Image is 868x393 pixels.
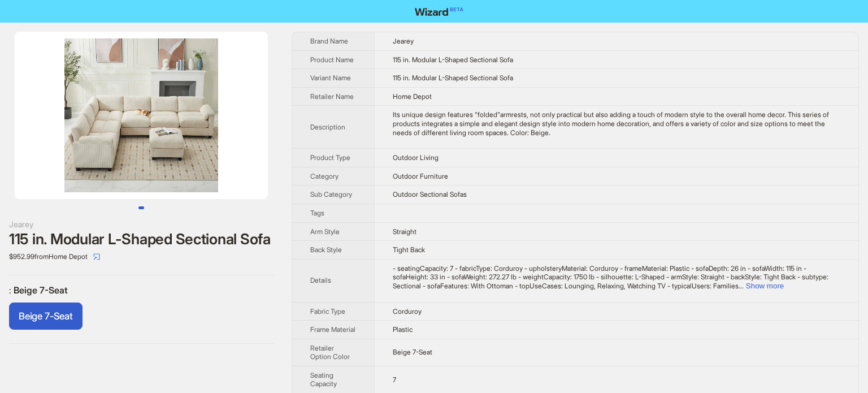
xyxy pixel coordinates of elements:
[739,282,744,290] span: ...
[310,371,337,388] span: Seating Capacity
[310,276,331,284] span: Details
[393,74,513,82] span: 115 in. Modular L-Shaped Sectional Sofa
[393,307,422,316] span: Corduroy
[9,231,274,248] div: 115 in. Modular L-Shaped Sectional Sofa
[310,190,352,198] span: Sub Category
[310,92,354,101] span: Retailer Name
[393,348,432,356] span: Beige 7-Seat
[310,153,350,162] span: Product Type
[310,123,345,131] span: Description
[393,55,513,64] span: 115 in. Modular L-Shaped Sectional Sofa
[310,74,351,82] span: Variant Name
[138,206,144,209] button: Go to slide 1
[14,284,68,296] span: Beige 7-Seat
[15,32,268,199] img: 115 in. Modular L-Shaped Sectional Sofa 115 in. Modular L-Shaped Sectional Sofa image 1
[9,303,83,330] label: available
[310,209,324,217] span: Tags
[393,264,828,290] span: - seatingCapacity: 7 - fabricType: Corduroy - upholsteryMaterial: Corduroy - frameMaterial: Plast...
[310,37,348,45] span: Brand Name
[393,110,840,137] div: Its unique design features "folded"armrests, not only practical but also adding a touch of modern...
[310,325,355,334] span: Frame Material
[9,284,14,296] span: :
[310,307,345,316] span: Fabric Type
[310,172,338,180] span: Category
[310,344,350,361] span: Retailer Option Color
[393,92,432,101] span: Home Depot
[746,282,784,290] button: Expand
[93,253,100,260] span: select
[9,248,274,266] div: $952.99 from Home Depot
[19,310,73,322] span: Beige 7-Seat
[393,245,425,254] span: Tight Back
[310,55,354,64] span: Product Name
[310,245,342,254] span: Back Style
[9,218,274,231] div: Jearey
[393,375,396,384] span: 7
[310,227,340,236] span: Arm Style
[393,153,439,162] span: Outdoor Living
[393,264,840,291] div: - seatingCapacity: 7 - fabricType: Corduroy - upholsteryMaterial: Corduroy - frameMaterial: Plast...
[393,227,416,236] span: Straight
[393,172,448,180] span: Outdoor Furniture
[393,37,414,45] span: Jearey
[393,325,413,334] span: Plastic
[393,190,467,198] span: Outdoor Sectional Sofas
